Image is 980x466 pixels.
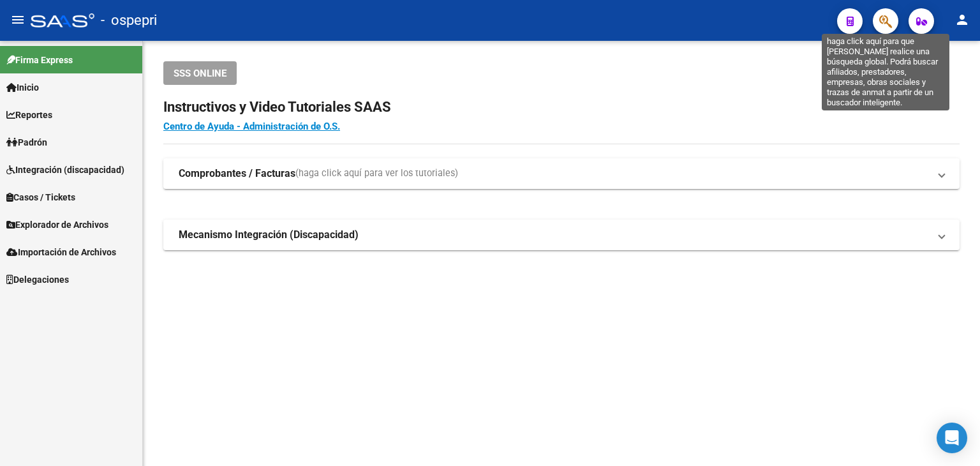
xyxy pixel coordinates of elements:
span: Firma Express [6,53,73,67]
strong: Mecanismo Integración (Discapacidad) [179,228,359,242]
span: Casos / Tickets [6,190,75,204]
button: SSS ONLINE [163,61,237,85]
span: Reportes [6,108,52,122]
mat-expansion-panel-header: Comprobantes / Facturas(haga click aquí para ver los tutoriales) [163,158,960,189]
span: Inicio [6,80,39,94]
a: Centro de Ayuda - Administración de O.S. [163,121,340,132]
span: Delegaciones [6,273,69,287]
span: Importación de Archivos [6,245,116,259]
span: Padrón [6,135,47,149]
span: Explorador de Archivos [6,218,108,232]
span: Integración (discapacidad) [6,163,124,177]
mat-icon: menu [10,12,26,27]
span: - ospepri [101,6,157,34]
span: SSS ONLINE [174,68,226,79]
div: Open Intercom Messenger [937,423,967,453]
mat-expansion-panel-header: Mecanismo Integración (Discapacidad) [163,220,960,250]
h2: Instructivos y Video Tutoriales SAAS [163,95,960,119]
strong: Comprobantes / Facturas [179,167,295,181]
mat-icon: person [954,12,970,27]
span: (haga click aquí para ver los tutoriales) [295,167,458,181]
